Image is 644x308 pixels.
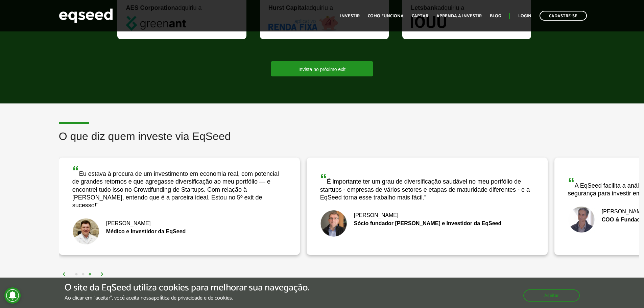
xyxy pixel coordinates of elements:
span: “ [568,175,575,190]
img: EqSeed [59,7,113,25]
img: Nick Johnston [320,210,347,237]
a: política de privacidade e de cookies [154,295,232,301]
a: Login [518,14,531,18]
a: Como funciona [368,14,404,18]
div: Sócio fundador [PERSON_NAME] e Investidor da EqSeed [320,221,534,226]
a: Invista no próximo exit [271,61,373,76]
span: “ [320,171,327,186]
div: [PERSON_NAME] [72,221,286,226]
span: “ [72,164,79,179]
div: [PERSON_NAME] [320,213,534,218]
a: Cadastre-se [540,11,587,21]
button: Aceitar [523,289,580,302]
img: arrow%20right.svg [100,272,104,276]
p: Ao clicar em "aceitar", você aceita nossa . [65,295,309,301]
a: Captar [412,14,428,18]
a: Aprenda a investir [436,14,482,18]
img: arrow%20left.svg [62,272,66,276]
h2: O que diz quem investe via EqSeed [59,131,639,152]
button: 3 of 2 [87,271,93,278]
div: É importante ter um grau de diversificação saudável no meu portfólio de startups - empresas de vá... [320,172,534,202]
a: Blog [490,14,501,18]
a: Investir [340,14,360,18]
img: Bruno Rodrigues [568,206,595,233]
img: Fernando De Marco [72,218,99,245]
div: Eu estava à procura de um investimento em economia real, com potencial de grandes retornos e que ... [72,164,286,210]
button: 2 of 2 [80,271,87,278]
button: 1 of 2 [73,271,80,278]
h5: O site da EqSeed utiliza cookies para melhorar sua navegação. [65,283,309,293]
div: Médico e Investidor da EqSeed [72,229,286,234]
